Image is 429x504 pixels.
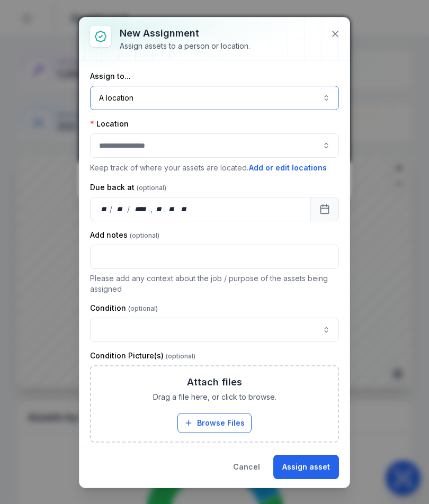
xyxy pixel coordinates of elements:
[154,204,164,214] div: hour,
[127,204,131,214] div: /
[110,204,113,214] div: /
[90,119,129,129] label: Location
[90,273,339,294] p: Please add any context about the job / purpose of the assets being assigned
[99,204,110,214] div: day,
[310,197,339,221] button: Calendar
[120,26,250,41] h3: New assignment
[248,162,327,174] button: Add or edit locations
[90,71,131,82] label: Assign to...
[113,204,128,214] div: month,
[153,392,276,402] span: Drag a file here, or click to browse.
[120,41,250,51] div: Assign assets to a person or location.
[90,162,339,174] p: Keep track of where your assets are located.
[150,204,154,214] div: ,
[224,455,269,479] button: Cancel
[90,350,195,361] label: Condition Picture(s)
[90,182,166,193] label: Due back at
[177,413,252,433] button: Browse Files
[273,455,339,479] button: Assign asset
[90,303,158,313] label: Condition
[164,204,167,214] div: :
[167,204,177,214] div: minute,
[187,375,242,390] h3: Attach files
[90,230,159,240] label: Add notes
[131,204,150,214] div: year,
[178,204,190,214] div: am/pm,
[90,86,339,110] button: A location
